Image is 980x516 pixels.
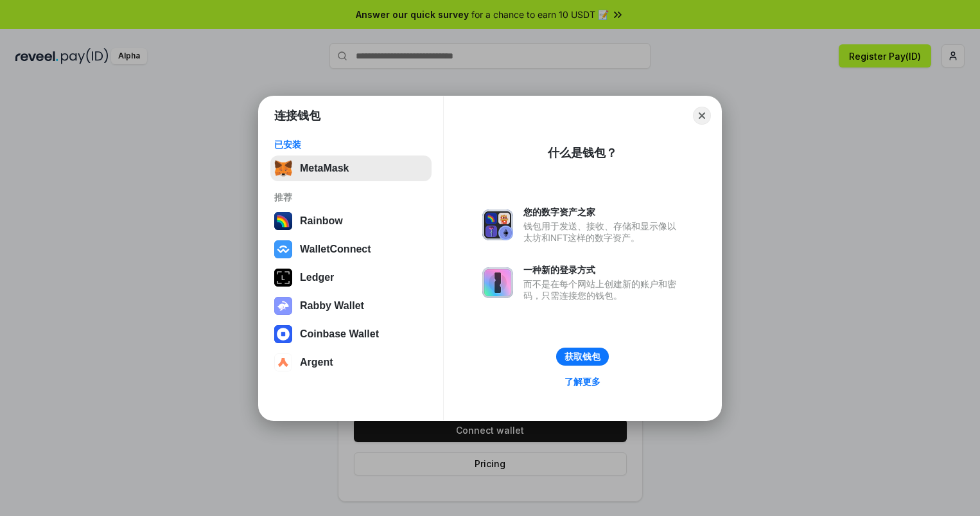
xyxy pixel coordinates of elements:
div: Argent [300,357,333,368]
div: 钱包用于发送、接收、存储和显示像以太坊和NFT这样的数字资产。 [523,220,683,244]
button: Rabby Wallet [270,293,432,319]
div: WalletConnect [300,244,371,255]
div: 获取钱包 [564,351,600,362]
img: svg+xml,%3Csvg%20xmlns%3D%22http%3A%2F%2Fwww.w3.org%2F2000%2Fsvg%22%20fill%3D%22none%22%20viewBox... [482,267,513,298]
button: Close [693,107,711,125]
div: Coinbase Wallet [300,328,379,340]
button: Rainbow [270,208,432,234]
button: MetaMask [270,156,432,181]
div: 您的数字资产之家 [523,206,683,218]
button: 获取钱包 [556,348,609,366]
div: Rainbow [300,215,343,227]
div: 一种新的登录方式 [523,264,683,276]
button: Coinbase Wallet [270,321,432,347]
button: Ledger [270,265,432,290]
div: Rabby Wallet [300,300,364,312]
img: svg+xml,%3Csvg%20xmlns%3D%22http%3A%2F%2Fwww.w3.org%2F2000%2Fsvg%22%20width%3D%2228%22%20height%3... [274,269,292,287]
div: 而不是在每个网站上创建新的账户和密码，只需连接您的钱包。 [523,278,683,301]
img: svg+xml,%3Csvg%20width%3D%2228%22%20height%3D%2228%22%20viewBox%3D%220%200%2028%2028%22%20fill%3D... [274,325,292,343]
h1: 连接钱包 [274,108,320,123]
a: 了解更多 [557,373,608,390]
div: 什么是钱包？ [548,145,617,161]
div: 已安装 [274,139,428,150]
button: Argent [270,350,432,375]
img: svg+xml,%3Csvg%20xmlns%3D%22http%3A%2F%2Fwww.w3.org%2F2000%2Fsvg%22%20fill%3D%22none%22%20viewBox... [274,297,292,315]
div: 了解更多 [564,376,600,387]
div: 推荐 [274,191,428,203]
img: svg+xml,%3Csvg%20width%3D%2228%22%20height%3D%2228%22%20viewBox%3D%220%200%2028%2028%22%20fill%3D... [274,353,292,371]
img: svg+xml,%3Csvg%20fill%3D%22none%22%20height%3D%2233%22%20viewBox%3D%220%200%2035%2033%22%20width%... [274,159,292,177]
div: Ledger [300,272,334,283]
div: MetaMask [300,163,349,174]
img: svg+xml,%3Csvg%20width%3D%22120%22%20height%3D%22120%22%20viewBox%3D%220%200%20120%20120%22%20fil... [274,212,292,230]
img: svg+xml,%3Csvg%20xmlns%3D%22http%3A%2F%2Fwww.w3.org%2F2000%2Fsvg%22%20fill%3D%22none%22%20viewBox... [482,209,513,240]
button: WalletConnect [270,236,432,262]
img: svg+xml,%3Csvg%20width%3D%2228%22%20height%3D%2228%22%20viewBox%3D%220%200%2028%2028%22%20fill%3D... [274,240,292,258]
